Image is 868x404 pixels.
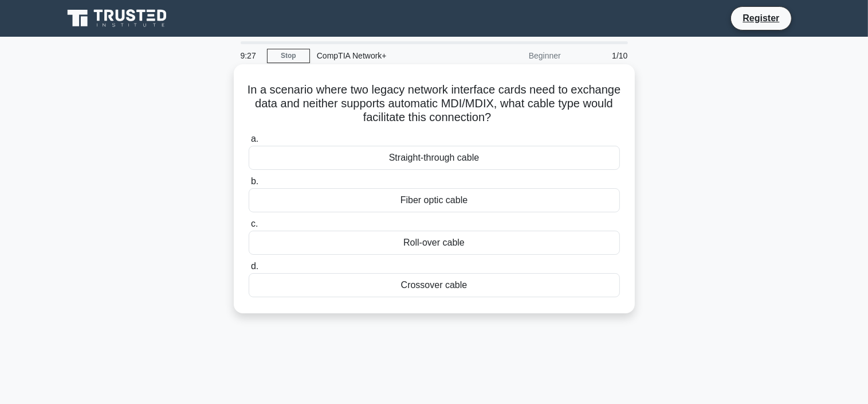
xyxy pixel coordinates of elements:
span: c. [251,219,258,228]
span: a. [251,134,258,143]
div: Beginner [468,44,568,67]
a: Register [736,11,786,25]
div: Straight-through cable [249,146,620,170]
span: b. [251,176,258,186]
span: d. [251,261,258,271]
div: Fiber optic cable [249,188,620,212]
h5: In a scenario where two legacy network interface cards need to exchange data and neither supports... [248,83,621,125]
div: CompTIA Network+ [310,44,468,67]
a: Stop [267,49,310,63]
div: Crossover cable [249,273,620,297]
div: 1/10 [568,44,635,67]
div: Roll-over cable [249,231,620,255]
div: 9:27 [234,44,267,67]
